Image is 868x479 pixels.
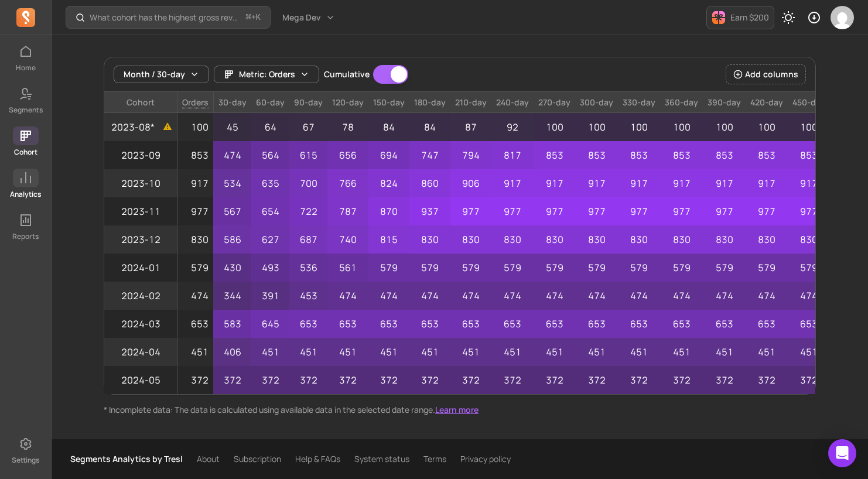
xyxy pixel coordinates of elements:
[368,225,409,254] p: 815
[409,141,450,169] p: 747
[104,225,177,254] span: 2023-12
[251,254,289,282] p: 493
[706,6,774,29] button: Earn $200
[66,6,271,29] button: What cohort has the highest gross revenue over time?⌘+K
[251,366,289,394] p: 372
[746,366,788,394] p: 372
[575,310,618,338] p: 653
[618,310,660,338] p: 653
[213,113,251,141] p: 45
[409,225,450,254] p: 830
[368,282,409,310] p: 474
[575,169,618,197] p: 917
[730,12,769,23] p: Earn $200
[660,282,703,310] p: 474
[450,141,491,169] p: 794
[703,366,746,394] p: 372
[575,282,618,310] p: 474
[788,92,830,113] p: 450-day
[295,453,340,465] a: Help & FAQs
[327,225,368,254] p: 740
[177,366,213,394] p: 372
[534,197,575,225] p: 977
[788,141,830,169] p: 853
[251,197,289,225] p: 654
[104,366,177,394] span: 2024-05
[275,7,342,28] button: Mega Dev
[251,169,289,197] p: 635
[450,197,491,225] p: 977
[788,338,830,366] p: 451
[534,225,575,254] p: 830
[289,169,327,197] p: 700
[660,225,703,254] p: 830
[12,456,39,465] p: Settings
[534,366,575,394] p: 372
[409,113,450,141] p: 84
[788,225,830,254] p: 830
[368,338,409,366] p: 451
[282,12,321,23] span: Mega Dev
[491,310,534,338] p: 653
[660,92,703,113] p: 360-day
[213,338,251,366] p: 406
[289,141,327,169] p: 615
[726,64,806,84] button: Add columns
[104,113,162,141] span: 2023-08*
[289,92,327,113] p: 90-day
[575,92,618,113] p: 300-day
[368,92,409,113] p: 150-day
[177,113,213,141] p: 100
[746,169,788,197] p: 917
[460,453,511,465] a: Privacy policy
[746,338,788,366] p: 451
[409,169,450,197] p: 860
[660,366,703,394] p: 372
[251,141,289,169] p: 564
[14,148,37,157] p: Cohort
[177,254,213,282] p: 579
[289,366,327,394] p: 372
[534,282,575,310] p: 474
[213,254,251,282] p: 430
[660,113,703,141] p: 100
[289,254,327,282] p: 536
[703,338,746,366] p: 451
[491,225,534,254] p: 830
[660,197,703,225] p: 977
[177,310,213,338] p: 653
[234,453,281,465] a: Subscription
[213,92,251,113] p: 30-day
[618,225,660,254] p: 830
[450,225,491,254] p: 830
[746,225,788,254] p: 830
[246,11,261,23] span: +
[409,197,450,225] p: 937
[251,113,289,141] p: 64
[788,254,830,282] p: 579
[491,113,534,141] p: 92
[327,113,368,141] p: 78
[104,141,177,169] span: 2023-09
[251,92,289,113] p: 60-day
[104,338,177,366] span: 2024-04
[618,366,660,394] p: 372
[703,254,746,282] p: 579
[409,254,450,282] p: 579
[450,92,491,113] p: 210-day
[788,197,830,225] p: 977
[618,169,660,197] p: 917
[575,366,618,394] p: 372
[618,113,660,141] p: 100
[409,310,450,338] p: 653
[327,169,368,197] p: 766
[9,105,43,115] p: Segments
[177,282,213,310] p: 474
[368,169,409,197] p: 824
[618,141,660,169] p: 853
[368,254,409,282] p: 579
[409,92,450,113] p: 180-day
[104,197,177,225] span: 2023-11
[289,338,327,366] p: 451
[746,92,788,113] p: 420-day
